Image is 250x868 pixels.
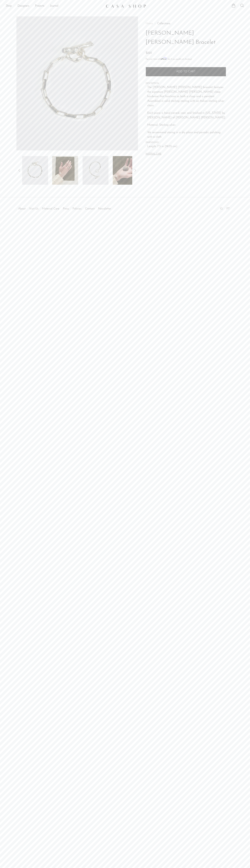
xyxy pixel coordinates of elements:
[22,156,48,185] img: Dunton Ellerkamp Bracelet
[146,58,226,61] p: Pay over time with . See if you qualify at checkout.
[35,4,44,8] a: Projects
[16,16,138,150] img: Dunton Ellerkamp Bracelet
[147,111,226,120] p: Each piece is hand carved, cast, and finished in [US_STATE] by [PERSON_NAME] of [PERSON_NAME] [PE...
[18,207,26,210] a: About
[147,144,226,149] span: Length: 7.5 in (19.05 cm)
[52,156,78,185] img: Dunton Ellerkamp Bracelet
[220,207,223,210] a: IG
[18,4,29,8] a: Designers
[50,4,58,8] a: Journal
[147,123,226,128] p: Material: Sterling silver.
[218,204,231,211] ul: Social Medias
[6,3,103,9] ul: NEW HEADER MENU
[146,52,152,54] span: $220
[6,4,12,8] a: Shop
[63,207,69,210] a: Press
[157,22,170,25] a: Collections
[113,156,139,185] img: Dunton Ellerkamp Bracelet
[176,70,195,73] span: Add to cart
[146,29,226,47] h1: [PERSON_NAME] [PERSON_NAME] Bracelet
[146,141,226,144] span: DIMENSIONS
[161,57,167,60] span: Affirm
[42,207,59,210] a: Material Care
[146,82,226,85] span: DESCRIPTION
[146,67,226,76] button: Add to cart
[147,131,221,139] i: We recommend storing in a dry place and periodic polishing with a cloth.
[29,207,38,210] a: Visit Us
[73,207,81,210] a: Policies
[146,22,226,25] nav: Breadcrumbs
[146,22,153,25] span: Home
[16,204,113,211] ul: Quick links
[83,156,108,185] img: Dunton Ellerkamp Bracelet
[147,85,226,108] p: The [PERSON_NAME] [PERSON_NAME] bracelet features the signature [PERSON_NAME] [PERSON_NAME] clasp...
[85,207,95,210] a: Contact
[226,207,230,210] a: PT
[6,3,103,9] nav: Desktop navigation
[146,153,161,155] button: MATERIAL CARE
